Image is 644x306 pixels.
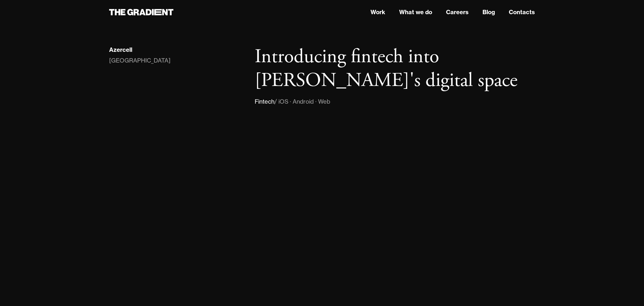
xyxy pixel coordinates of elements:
[274,97,330,106] div: / iOS · Android · Web
[109,56,170,65] div: [GEOGRAPHIC_DATA]
[446,8,469,17] a: Careers
[370,8,385,17] a: Work
[109,46,132,54] div: Azercell
[509,8,535,17] a: Contacts
[482,8,495,17] a: Blog
[399,8,432,17] a: What we do
[255,45,535,92] h1: Introducing fintech into [PERSON_NAME]'s digital space
[255,97,274,106] div: Fintech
